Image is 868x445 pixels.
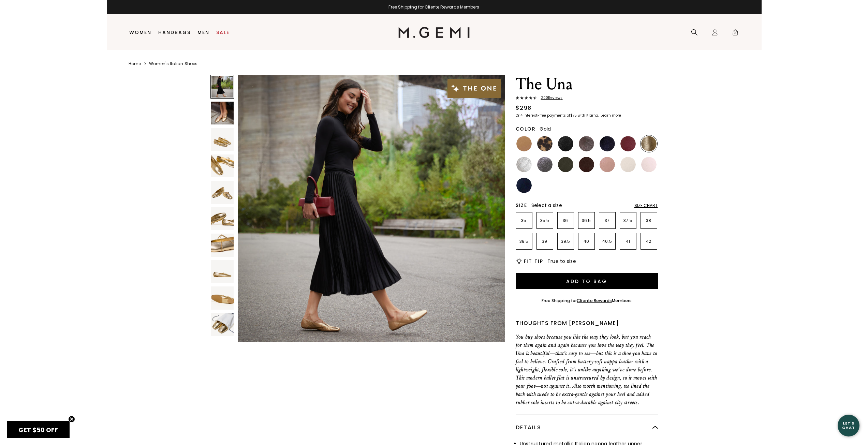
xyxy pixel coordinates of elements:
[516,136,532,151] img: Light Tan
[558,218,574,223] p: 36
[620,136,636,151] img: Burgundy
[516,113,570,118] klarna-placement-style-body: Or 4 interest-free payments of
[600,136,615,151] img: Midnight Blue
[238,75,505,342] img: The Una
[579,136,594,151] img: Cocoa
[158,30,191,35] a: Handbags
[516,333,658,406] p: You buy shoes because you like the way they look, but you reach for them again and again because ...
[599,239,615,244] p: 40.5
[634,203,658,208] div: Size Chart
[516,157,532,172] img: Silver
[516,178,532,193] img: Navy
[577,298,612,303] a: Cliente Rewards
[838,421,859,430] div: Let's Chat
[537,136,553,151] img: Leopard Print
[18,426,58,434] span: GET $50 OFF
[516,319,658,327] div: Thoughts from [PERSON_NAME]
[516,104,532,112] div: $298
[601,113,621,118] klarna-placement-style-cta: Learn more
[211,128,234,151] img: The Una
[600,157,615,172] img: Antique Rose
[211,181,234,204] img: The Una
[516,75,658,94] h1: The Una
[620,218,636,223] p: 37.5
[558,239,574,244] p: 39.5
[211,102,234,125] img: The Una
[600,114,621,118] a: Learn more
[641,218,657,223] p: 38
[558,136,573,151] img: Black
[149,61,197,66] a: Women's Italian Shoes
[732,30,739,37] span: 3
[537,157,553,172] img: Gunmetal
[68,416,75,422] button: Close teaser
[107,4,762,10] div: 2 / 2
[578,218,594,223] p: 36.5
[641,136,657,151] img: Gold
[524,258,543,264] h2: Fit Tip
[537,96,563,100] span: 200 Review s
[197,30,209,35] a: Men
[599,218,615,223] p: 37
[516,203,527,208] h2: Size
[7,421,70,438] div: GET $50 OFFClose teaser
[398,27,470,38] img: M.Gemi
[447,79,501,98] img: The One tag
[641,157,657,172] img: Ballerina Pink
[531,202,562,209] span: Select a size
[620,239,636,244] p: 41
[578,239,594,244] p: 40
[516,239,532,244] p: 38.5
[211,207,234,231] img: The Una
[547,258,576,265] span: True to size
[558,157,573,172] img: Military
[578,113,600,118] klarna-placement-style-body: with Klarna
[540,125,551,132] span: Gold
[641,239,657,244] p: 42
[516,126,536,132] h2: Color
[211,260,234,283] img: The Una
[211,286,234,310] img: The Una
[211,313,234,336] img: The Una
[579,157,594,172] img: Chocolate
[129,61,141,66] a: Home
[129,30,151,35] a: Women
[516,96,658,101] a: 200Reviews
[537,218,553,223] p: 35.5
[542,298,632,303] div: Free Shipping for Members
[516,273,658,289] button: Add to Bag
[516,218,532,223] p: 35
[216,30,230,35] a: Sale
[516,415,658,440] div: Details
[537,239,553,244] p: 39
[211,234,234,257] img: The Una
[570,113,577,118] klarna-placement-style-amount: $75
[211,154,234,178] img: The Una
[620,157,636,172] img: Ecru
